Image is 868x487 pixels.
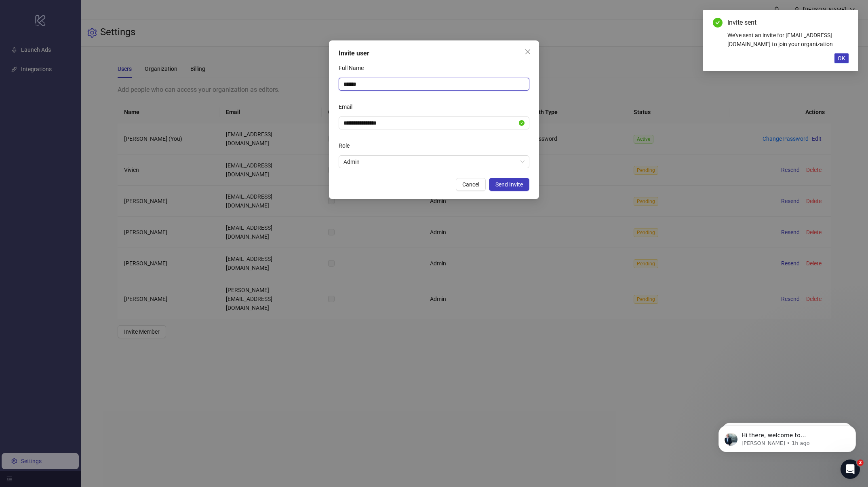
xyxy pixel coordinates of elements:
a: Close [840,18,849,27]
input: Full Name [339,78,529,91]
span: 2 [857,459,864,466]
iframe: Intercom notifications message [706,409,868,465]
span: Cancel [462,181,479,188]
button: OK [834,53,849,63]
button: Close [521,45,534,58]
div: Invite sent [727,18,849,28]
span: close [525,49,531,55]
label: Role [339,139,355,152]
span: OK [838,55,845,61]
input: Email [343,119,517,127]
label: Full Name [339,61,369,74]
button: Cancel [456,178,486,191]
span: check-circle [713,18,723,28]
div: We've sent an invite for [EMAIL_ADDRESS][DOMAIN_NAME] to join your organization [727,31,849,49]
span: Send Invite [495,181,523,188]
button: Send Invite [489,178,529,191]
span: Admin [343,156,525,168]
div: Invite user [339,49,529,58]
label: Email [339,100,358,113]
iframe: Intercom live chat [841,459,860,479]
